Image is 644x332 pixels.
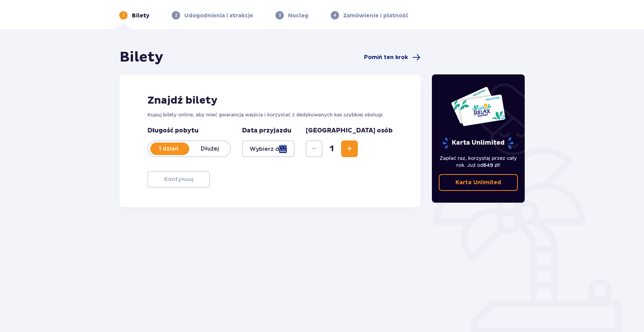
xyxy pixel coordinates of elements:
[147,111,393,118] p: Kupuj bilety online, aby mieć gwarancję wejścia i korzystać z dedykowanych kas szybkiej obsługi.
[123,12,124,18] p: 1
[184,12,253,19] p: Udogodnienia i atrakcje
[456,179,501,186] p: Karta Unlimited
[442,137,514,149] p: Karta Unlimited
[132,12,150,19] p: Bilety
[439,174,518,191] a: Karta Unlimited
[364,53,420,62] a: Pomiń ten krok
[483,162,499,168] span: 649 zł
[120,49,163,66] h1: Bilety
[147,171,210,188] button: Kontynuuj
[343,12,408,19] p: Zamówienie i płatność
[439,155,518,169] p: Zapłać raz, korzystaj przez cały rok. Już od !
[341,140,358,157] button: Increase
[324,144,340,154] span: 1
[306,127,393,135] p: [GEOGRAPHIC_DATA] osób
[164,176,193,183] p: Kontynuuj
[189,145,230,153] p: Dłużej
[147,127,231,135] p: Długość pobytu
[242,127,291,135] p: Data przyjazdu
[279,12,281,18] p: 3
[306,140,322,157] button: Decrease
[288,12,308,19] p: Nocleg
[333,12,336,18] p: 4
[148,145,189,153] p: 1 dzień
[147,94,393,107] h2: Znajdź bilety
[364,54,408,61] span: Pomiń ten krok
[175,12,177,18] p: 2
